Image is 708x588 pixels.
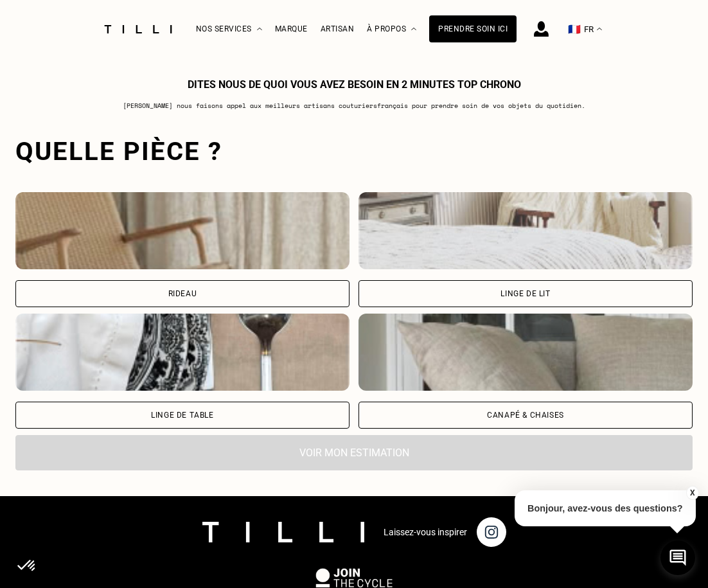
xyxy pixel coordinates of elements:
[686,486,698,500] button: X
[15,192,350,269] img: Tilli retouche votre Rideau
[168,290,197,298] div: Rideau
[100,25,177,33] img: Logo du service de couturière Tilli
[196,1,262,58] div: Nos services
[367,1,416,58] div: À propos
[321,24,355,33] a: Artisan
[477,517,506,547] img: page instagram de Tilli une retoucherie à domicile
[151,411,213,419] div: Linge de table
[188,78,521,91] h1: Dites nous de quoi vous avez besoin en 2 minutes top chrono
[534,21,549,37] img: icône connexion
[315,568,393,587] img: logo Join The Cycle
[358,314,693,391] img: Tilli retouche votre Canapé & chaises
[15,136,693,166] div: Quelle pièce ?
[597,28,602,31] img: menu déroulant
[202,522,364,542] img: logo Tilli
[500,290,550,298] div: Linge de lit
[487,411,564,419] div: Canapé & chaises
[257,28,262,31] img: Menu déroulant
[15,314,350,391] img: Tilli retouche votre Linge de table
[562,1,608,58] button: 🇫🇷 FR
[568,23,581,35] span: 🇫🇷
[411,28,416,31] img: Menu déroulant à propos
[358,192,693,269] img: Tilli retouche votre Linge de lit
[275,24,308,33] a: Marque
[429,15,517,42] a: Prendre soin ici
[384,527,467,537] p: Laissez-vous inspirer
[123,101,585,111] p: [PERSON_NAME] nous faisons appel aux meilleurs artisans couturiers français pour prendre soin de ...
[515,490,696,526] p: Bonjour, avez-vous des questions?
